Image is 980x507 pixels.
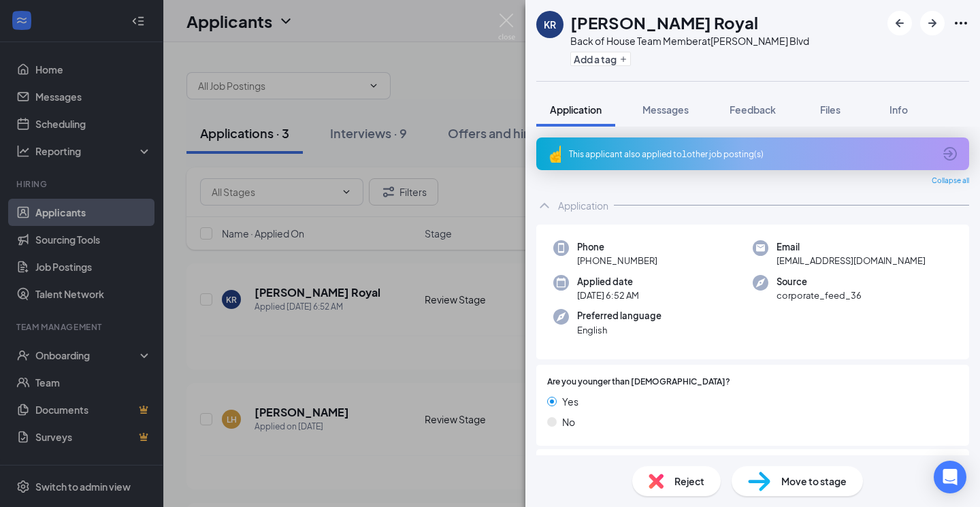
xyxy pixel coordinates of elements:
[577,289,639,302] span: [DATE] 6:52 AM
[674,474,704,489] span: Reject
[577,323,661,337] span: English
[577,309,661,323] span: Preferred language
[577,254,657,267] span: [PHONE_NUMBER]
[550,103,602,116] span: Application
[777,240,926,254] span: Email
[562,394,578,409] span: Yes
[887,11,912,35] button: ArrowLeftNew
[934,461,966,493] div: Open Intercom Messenger
[781,474,847,489] span: Move to stage
[892,15,908,31] svg: ArrowLeftNew
[577,275,639,289] span: Applied date
[942,146,958,162] svg: ArrowCircle
[777,289,862,302] span: corporate_feed_36
[932,176,969,186] span: Collapse all
[577,240,657,254] span: Phone
[920,11,945,35] button: ArrowRight
[570,52,631,66] button: PlusAdd a tag
[547,376,730,389] span: Are you younger than [DEMOGRAPHIC_DATA]?
[820,103,840,116] span: Files
[953,15,969,31] svg: Ellipses
[642,103,689,116] span: Messages
[777,254,926,267] span: [EMAIL_ADDRESS][DOMAIN_NAME]
[924,15,941,31] svg: ArrowRight
[570,11,758,34] h1: [PERSON_NAME] Royal
[777,275,862,289] span: Source
[569,148,934,160] div: This applicant also applied to 1 other job posting(s)
[536,197,553,214] svg: ChevronUp
[558,199,608,212] div: Application
[619,55,627,63] svg: Plus
[570,34,809,48] div: Back of House Team Member at [PERSON_NAME] Blvd
[544,18,556,31] div: KR
[562,414,575,429] span: No
[730,103,776,116] span: Feedback
[889,103,908,116] span: Info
